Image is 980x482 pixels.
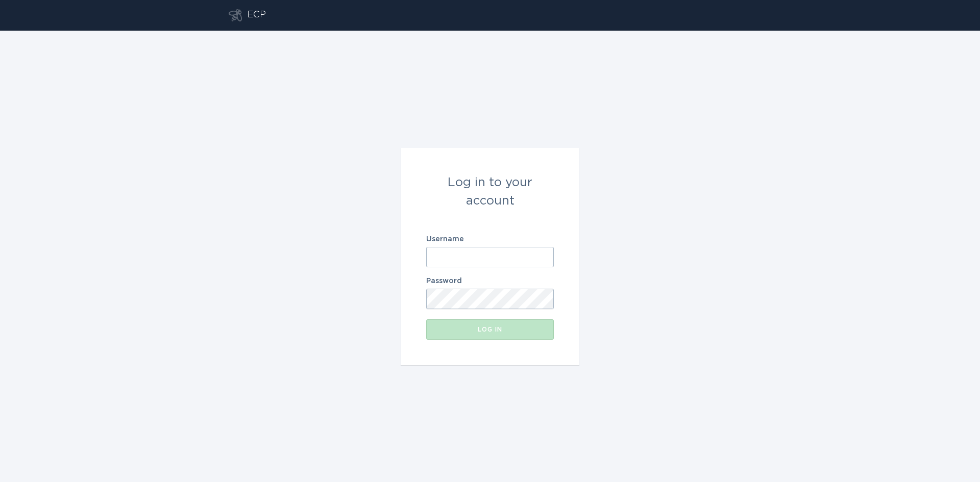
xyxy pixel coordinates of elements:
div: ECP [247,9,266,21]
label: Username [426,236,554,243]
div: Log in to your account [426,173,554,210]
button: Go to dashboard [229,9,242,21]
label: Password [426,277,554,285]
div: Log in [431,326,549,333]
button: Log in [426,319,554,340]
